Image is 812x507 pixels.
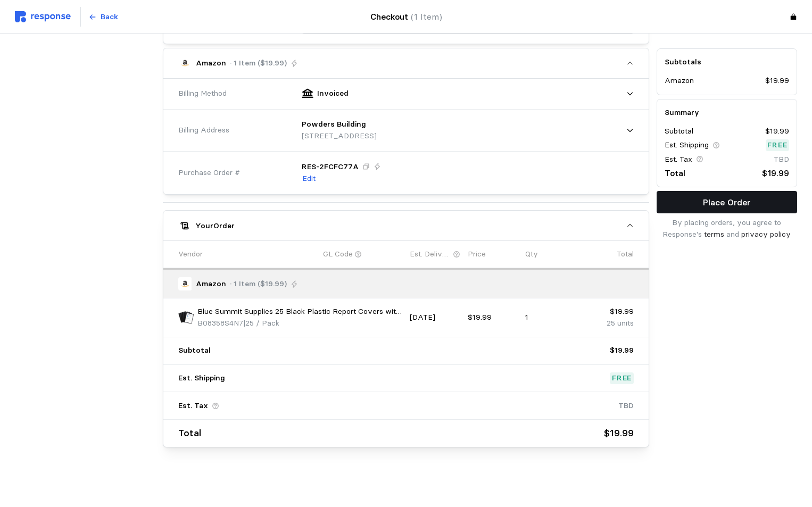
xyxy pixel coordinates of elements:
p: $19.99 [583,306,634,318]
div: YourOrder [163,240,649,446]
p: Price [468,248,486,260]
p: Amazon [665,76,694,87]
p: Est. Tax [665,154,692,165]
p: Amazon [196,278,226,290]
p: [DATE] [410,312,460,323]
p: Vendor [178,248,203,260]
a: privacy policy [741,229,791,239]
p: Amazon [196,57,226,69]
span: Billing Method [178,88,227,99]
p: By placing orders, you agree to Response's and [657,217,797,240]
p: Subtotal [178,345,211,356]
h4: Checkout [370,10,442,23]
p: GL Code [323,248,353,260]
p: Edit [302,173,316,185]
p: Back [101,11,118,23]
p: $19.99 [610,345,634,356]
button: YourOrder [163,211,649,240]
span: B08358S4N7 [197,318,243,328]
p: · 1 Item ($19.99) [230,57,287,69]
p: Est. Shipping [665,140,709,152]
p: Total [665,167,685,180]
p: [STREET_ADDRESS] [302,130,377,142]
div: Amazon· 1 Item ($19.99) [163,79,649,195]
button: Edit [302,172,316,185]
p: $19.99 [765,126,789,137]
span: (1 Item) [411,12,442,22]
p: $19.99 [468,312,518,323]
p: Blue Summit Supplies 25 Black Plastic Report Covers with Prongs, Black 3 Prong Clear Front Report... [197,306,402,318]
img: 71J9pEVB2+L._AC_SX679_.jpg [178,310,194,326]
p: $19.99 [765,76,789,87]
p: Qty [525,248,538,260]
button: Place Order [657,191,797,213]
p: TBD [774,154,789,165]
img: svg%3e [15,11,71,22]
p: RES-2FCFC77A [302,161,359,173]
p: $19.99 [762,167,789,180]
p: Est. Shipping [178,372,225,384]
p: TBD [618,400,634,412]
h5: Summary [665,107,789,118]
p: Free [767,140,788,152]
p: Est. Tax [178,400,208,412]
p: Powders Building [302,119,366,130]
p: Total [617,248,634,260]
p: Invoiced [317,88,349,99]
a: terms [704,229,724,239]
button: Amazon· 1 Item ($19.99) [163,48,649,78]
span: Billing Address [178,124,229,136]
p: 25 units [583,318,634,329]
p: Subtotal [665,126,693,137]
p: Total [178,426,201,441]
h5: Your Order [195,220,235,231]
p: Place Order [703,196,750,209]
h5: Subtotals [665,56,789,68]
p: Free [612,372,632,384]
button: Back [82,7,124,27]
p: · 1 Item ($19.99) [230,278,287,290]
p: Est. Delivery [410,248,451,260]
p: $19.99 [604,426,634,441]
span: | 25 / Pack [243,318,279,328]
p: 1 [525,312,576,323]
span: Purchase Order # [178,167,240,179]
